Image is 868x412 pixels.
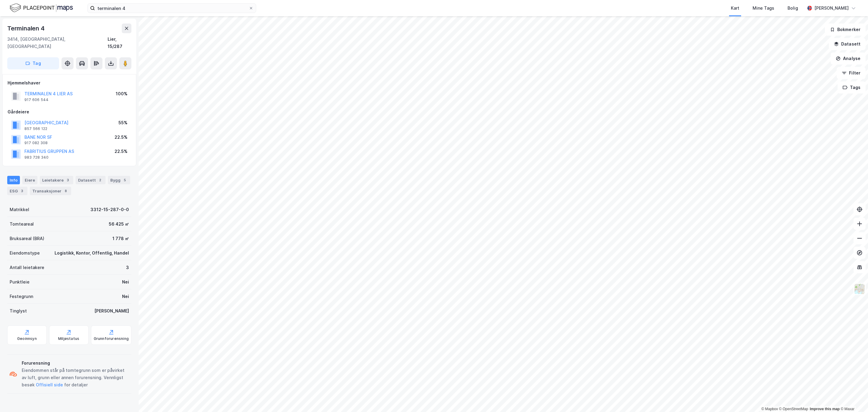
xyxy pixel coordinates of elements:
[115,148,127,155] div: 22.5%
[109,220,129,228] div: 56 425 ㎡
[10,249,40,257] div: Eiendomstype
[10,220,34,228] div: Tomteareal
[7,187,27,195] div: ESG
[122,293,129,300] div: Nei
[63,188,69,194] div: 8
[122,278,129,286] div: Nei
[854,283,865,295] img: Z
[108,176,130,184] div: Bygg
[779,407,808,411] a: OpenStreetMap
[761,407,778,411] a: Mapbox
[7,176,20,184] div: Info
[831,52,866,65] button: Analyse
[24,97,49,102] div: 917 606 544
[10,206,29,213] div: Matrikkel
[55,249,129,257] div: Logistikk, Kontor, Offentlig, Handel
[118,119,127,126] div: 55%
[10,264,44,271] div: Antall leietakere
[814,5,849,12] div: [PERSON_NAME]
[90,206,129,213] div: 3312-15-287-0-0
[94,307,129,315] div: [PERSON_NAME]
[10,3,73,13] img: logo.f888ab2527a4732fd821a326f86c7f29.svg
[30,187,71,195] div: Transaksjoner
[95,4,249,13] input: Søk på adresse, matrikkel, gårdeiere, leietakere eller personer
[7,24,46,33] div: Terminalen 4
[19,188,25,194] div: 3
[40,176,73,184] div: Leietakere
[10,278,30,286] div: Punktleie
[10,235,44,242] div: Bruksareal (BRA)
[22,360,129,367] div: Forurensning
[122,177,128,183] div: 5
[24,126,47,131] div: 857 566 122
[825,24,866,36] button: Bokmerker
[731,5,739,12] div: Kart
[753,5,774,12] div: Mine Tags
[8,79,131,87] div: Hjemmelshaver
[76,176,105,184] div: Datasett
[112,235,129,242] div: 1 778 ㎡
[7,57,59,69] button: Tag
[22,176,37,184] div: Eiere
[65,177,71,183] div: 3
[810,407,840,411] a: Improve this map
[22,367,129,388] div: Eiendommen står på tomtegrunn som er påvirket av luft, grunn eller annen forurensning. Vennligst ...
[838,383,868,412] iframe: Chat Widget
[10,307,27,315] div: Tinglyst
[126,264,129,271] div: 3
[94,336,129,341] div: Grunnforurensning
[788,5,798,12] div: Bolig
[7,36,108,50] div: 3414, [GEOGRAPHIC_DATA], [GEOGRAPHIC_DATA]
[97,177,103,183] div: 2
[829,38,866,50] button: Datasett
[837,67,866,79] button: Filter
[838,81,866,93] button: Tags
[17,336,37,341] div: Geoinnsyn
[8,108,131,116] div: Gårdeiere
[24,141,48,145] div: 917 082 308
[10,293,33,300] div: Festegrunn
[24,155,49,160] div: 983 728 340
[115,134,127,141] div: 22.5%
[58,336,79,341] div: Miljøstatus
[116,90,127,97] div: 100%
[108,36,131,50] div: Lier, 15/287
